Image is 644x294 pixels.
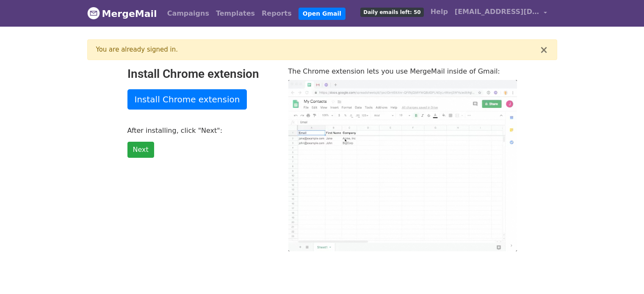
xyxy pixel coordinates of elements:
[87,5,157,22] a: MergeMail
[164,5,213,22] a: Campaigns
[299,8,345,20] a: Open Gmail
[451,3,550,23] a: [EMAIL_ADDRESS][DOMAIN_NAME]
[127,67,276,81] h2: Install Chrome extension
[357,3,427,20] a: Daily emails left: 50
[96,45,540,55] div: You are already signed in.
[258,5,295,22] a: Reports
[127,142,154,158] a: Next
[427,3,451,20] a: Help
[360,8,423,17] span: Daily emails left: 50
[127,89,247,110] a: Install Chrome extension
[455,7,539,17] span: [EMAIL_ADDRESS][DOMAIN_NAME]
[539,45,548,55] button: ×
[288,67,517,76] p: The Chrome extension lets you use MergeMail inside of Gmail:
[127,126,276,135] p: After installing, click "Next":
[213,5,258,22] a: Templates
[87,7,100,19] img: MergeMail logo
